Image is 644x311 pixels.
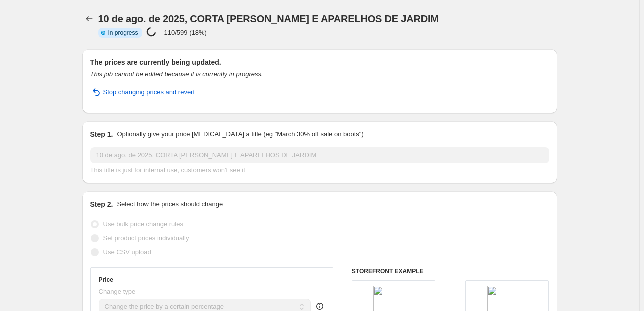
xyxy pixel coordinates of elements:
span: Use CSV upload [103,248,151,256]
span: Change type [99,288,136,295]
h2: The prices are currently being updated. [90,57,549,67]
h3: Price [99,276,113,284]
p: Optionally give your price [MEDICAL_DATA] a title (eg "March 30% off sale on boots") [117,129,363,139]
span: Stop changing prices and revert [103,87,195,97]
h2: Step 2. [90,199,113,209]
input: 30% off holiday sale [90,147,549,163]
span: In progress [108,29,138,37]
span: This title is just for internal use, customers won't see it [90,166,245,174]
span: 10 de ago. de 2025, CORTA [PERSON_NAME] E APARELHOS DE JARDIM [98,13,439,24]
button: Stop changing prices and revert [84,84,201,100]
span: Use bulk price change rules [103,220,183,228]
i: This job cannot be edited because it is currently in progress. [90,70,263,78]
h2: Step 1. [90,129,113,139]
h6: STOREFRONT EXAMPLE [352,267,549,275]
button: Price change jobs [82,12,96,26]
p: Select how the prices should change [117,199,223,209]
p: 110/599 (18%) [164,29,207,36]
span: Set product prices individually [103,234,189,242]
